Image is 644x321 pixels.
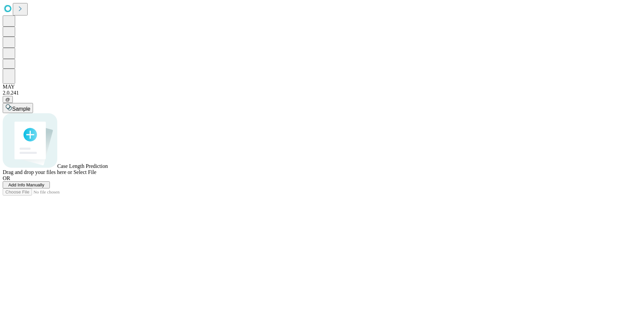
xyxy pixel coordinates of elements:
button: Add Info Manually [3,181,50,188]
span: @ [5,97,10,102]
span: Case Length Prediction [57,163,108,169]
div: MAY [3,84,641,90]
button: Sample [3,103,33,113]
span: Select File [73,169,96,175]
button: @ [3,96,13,103]
span: Sample [12,106,30,112]
div: 2.0.241 [3,90,641,96]
span: OR [3,175,10,181]
span: Drag and drop your files here or [3,169,72,175]
span: Add Info Manually [8,182,44,187]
